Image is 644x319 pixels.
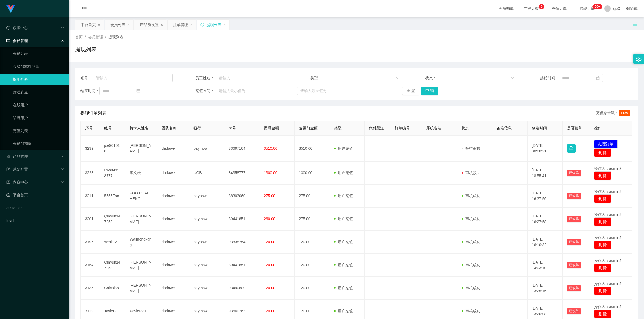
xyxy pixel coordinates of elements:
button: 删 除 [594,241,611,249]
td: pay now [189,136,224,162]
span: 充值订单 [549,7,569,10]
i: 图标: sync [200,23,204,27]
td: pay now [189,277,224,300]
td: 275.00 [295,208,330,231]
span: 变更前金额 [299,126,318,130]
button: 重 置 [402,87,419,95]
span: 操作 [594,126,602,130]
span: 120.00 [264,263,275,267]
span: 账号 [104,126,112,130]
a: 陪玩用户 [13,112,64,123]
i: 图标: form [6,167,10,171]
td: 3201 [81,208,100,231]
td: [DATE] 00:08:21 [528,136,563,162]
td: FOO CHAI HENG [125,185,157,208]
td: [DATE] 13:25:16 [528,277,563,300]
span: 120.00 [264,240,275,244]
i: 图标: close [127,23,130,27]
span: 3510.00 [264,146,277,151]
span: 状态： [425,75,438,81]
span: 操作人：admin2 [594,282,621,286]
button: 删 除 [594,217,611,226]
td: [PERSON_NAME] [125,136,157,162]
span: 操作人：admin2 [594,189,621,194]
td: pay now [189,254,224,277]
span: 1300.00 [264,171,277,175]
td: 3154 [81,254,100,277]
td: dadawei [157,208,189,231]
td: dadawei [157,185,189,208]
span: 120.00 [264,309,275,313]
span: 产品管理 [6,154,28,159]
td: dadawei [157,162,189,185]
td: UOB [189,162,224,185]
div: 充值总金额： [596,110,632,117]
span: 会员管理 [88,35,103,39]
button: 已锁单 [567,170,581,176]
div: 产品预设置 [140,20,159,30]
span: 用户充值 [334,171,353,175]
span: 类型 [334,126,342,130]
td: dadawei [157,136,189,162]
button: 已锁单 [567,216,581,222]
span: 数据中心 [6,26,28,30]
td: dadawei [157,254,189,277]
span: 充值区间： [195,88,216,94]
span: 团队名称 [162,126,177,130]
td: 120.00 [295,277,330,300]
a: 提现列表 [13,74,64,85]
i: 图标: down [396,76,399,80]
i: 图标: close [97,23,101,27]
td: joe901010 [100,136,125,162]
span: 在线人数 [521,7,541,10]
span: 提现金额 [264,126,279,130]
button: 已锁单 [567,285,581,291]
td: 84358777 [224,162,259,185]
td: paynow [189,231,224,254]
span: 是否锁单 [567,126,582,130]
span: 用户充值 [334,240,353,244]
span: 会员管理 [6,39,28,43]
button: 已锁单 [567,308,581,314]
div: 平台首页 [81,20,96,30]
button: 查 询 [421,87,438,95]
td: Qinyun147258 [100,254,125,277]
a: 充值列表 [13,125,64,136]
sup: 9 [539,4,544,9]
td: 3196 [81,231,100,254]
span: 提现订单 [577,7,597,10]
i: 图标: menu-fold [75,0,93,17]
td: Caicai88 [100,277,125,300]
td: 89441851 [224,254,259,277]
span: ~ [287,88,297,94]
button: 删 除 [594,194,611,203]
button: 已锁单 [567,262,581,268]
span: 操作人：admin2 [594,212,621,217]
sup: 201 [592,4,602,9]
span: 卡号 [229,126,236,130]
span: 备注信息 [497,126,512,130]
span: 员工姓名： [195,75,216,81]
td: 3211 [81,185,100,208]
i: 图标: global [626,7,630,10]
td: 3510.00 [295,136,330,162]
button: 处理订单 [594,140,618,148]
span: 120.00 [264,286,275,290]
button: 图标: lock [567,144,576,153]
i: 图标: unlock [633,22,638,27]
span: 260.00 [264,217,275,221]
input: 请输入最小值为 [216,87,287,95]
td: [DATE] 16:10:32 [528,231,563,254]
td: Waimengkang [125,231,157,254]
div: 提现列表 [206,20,221,30]
span: 提现订单列表 [80,110,106,117]
span: 状态 [462,126,469,130]
span: 起始时间： [540,75,559,81]
td: 1300.00 [295,162,330,185]
td: dadawei [157,231,189,254]
span: 订单编号 [395,126,410,130]
span: 用户充值 [334,263,353,267]
td: 5555Foo [100,185,125,208]
button: 已锁单 [567,193,581,199]
span: 操作人：admin2 [594,305,621,309]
